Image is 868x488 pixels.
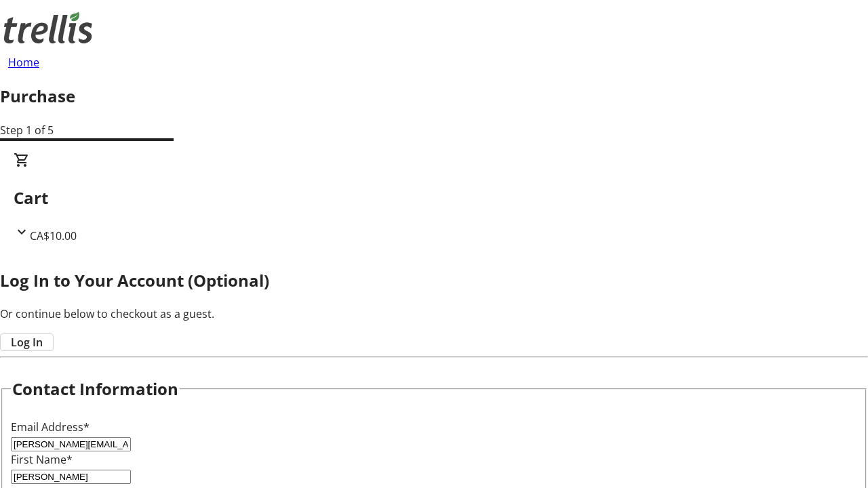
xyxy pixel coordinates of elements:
h2: Contact Information [12,377,178,401]
span: Log In [11,334,43,350]
div: CartCA$10.00 [14,152,854,244]
h2: Cart [14,186,854,210]
span: CA$10.00 [30,228,77,243]
label: First Name* [11,452,73,467]
label: Email Address* [11,420,90,434]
